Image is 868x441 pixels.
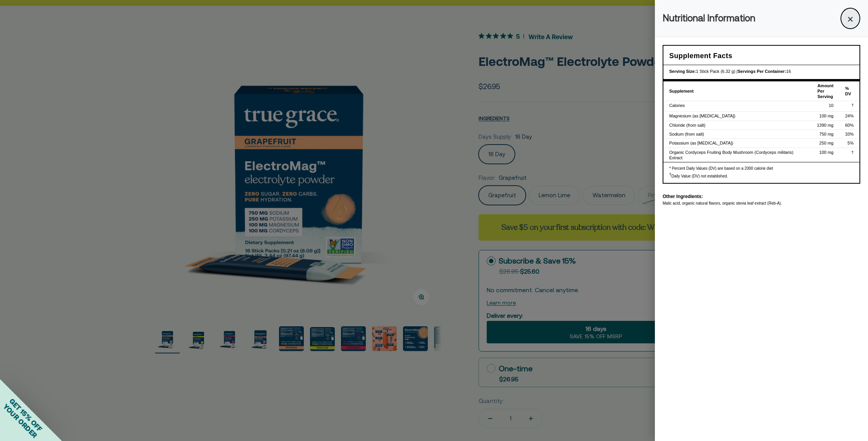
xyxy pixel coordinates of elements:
td: 33% [839,130,859,139]
div: Organic Cordyceps Fruiting Body Mushroom (Cordyceps militaris) Extract [669,150,797,161]
strong: Serving Size: [669,69,696,74]
span: 100 mg [819,150,834,155]
span: Other Ingredients: [663,194,703,199]
div: 1 Stick Pack (6.32 g) | 16 [669,68,854,75]
div: Magnesium (as [MEDICAL_DATA]) [669,113,797,119]
div: Potassium (as [MEDICAL_DATA]) [669,140,797,146]
td: † [839,148,859,162]
span: GET 15% OFF [8,397,44,433]
th: Supplement [663,81,803,101]
strong: Servings Per Container: [737,69,786,74]
th: % DV [839,81,859,101]
span: 750 mg [819,132,834,136]
span: 250 mg [819,141,834,145]
span: 100 mg [819,114,834,118]
th: Amount Per Serving [803,81,839,101]
span: † [669,172,672,177]
div: * Percent Daily Values (DV) are based on a 2000 calorie diet Daily Value (DV) not established. [663,162,859,183]
span: 10 [829,103,834,108]
td: 24% [839,112,859,121]
span: † [851,103,854,107]
div: Chloride (from salt) [669,122,797,128]
div: Malic acid, organic natural flavors, organic stevia leaf extract (Reb-A). [663,201,860,206]
div: Calories [669,103,797,108]
button: × [840,8,860,29]
span: 1390 mg [817,123,834,127]
div: Sodium (from salt) [669,131,797,137]
td: 60% [839,121,859,129]
td: 5% [839,139,859,148]
h2: Nutritional Information [663,11,755,26]
h3: Supplement Facts [669,50,854,62]
span: YOUR ORDER [2,402,39,439]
